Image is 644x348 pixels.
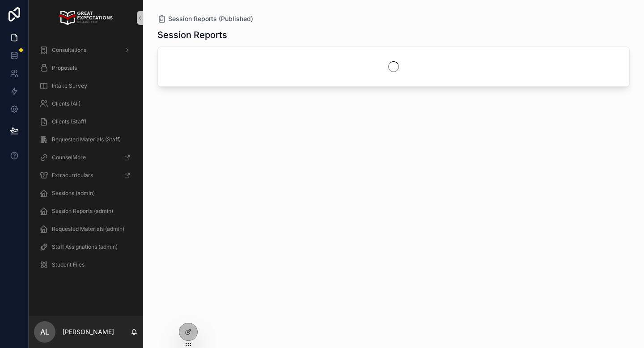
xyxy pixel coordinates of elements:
a: Sessions (admin) [34,185,138,201]
a: Session Reports (Published) [157,14,253,23]
a: Requested Materials (Staff) [34,132,138,148]
span: Sessions (admin) [52,190,95,197]
h1: Session Reports [157,29,227,41]
span: Clients (All) [52,100,80,107]
span: Proposals [52,64,77,72]
span: CounselMore [52,154,86,161]
span: Clients (Staff) [52,118,86,125]
a: Proposals [34,60,138,76]
a: Staff Assignations (admin) [34,239,138,255]
a: Clients (Staff) [34,114,138,130]
div: scrollable content [29,36,143,284]
span: Requested Materials (Staff) [52,136,121,143]
span: Consultations [52,47,86,54]
a: Session Reports (admin) [34,203,138,219]
span: Staff Assignations (admin) [52,243,118,250]
span: AL [40,327,49,337]
span: Requested Materials (admin) [52,225,124,233]
span: Session Reports (admin) [52,208,113,215]
span: Intake Survey [52,82,87,89]
a: Requested Materials (admin) [34,221,138,237]
a: Intake Survey [34,78,138,94]
a: CounselMore [34,149,138,166]
a: Clients (All) [34,96,138,112]
a: Student Files [34,257,138,273]
span: Extracurriculars [52,172,93,179]
img: App logo [59,11,112,25]
p: [PERSON_NAME] [63,327,114,336]
span: Session Reports (Published) [168,14,253,23]
span: Student Files [52,261,85,268]
a: Extracurriculars [34,167,138,183]
a: Consultations [34,42,138,58]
